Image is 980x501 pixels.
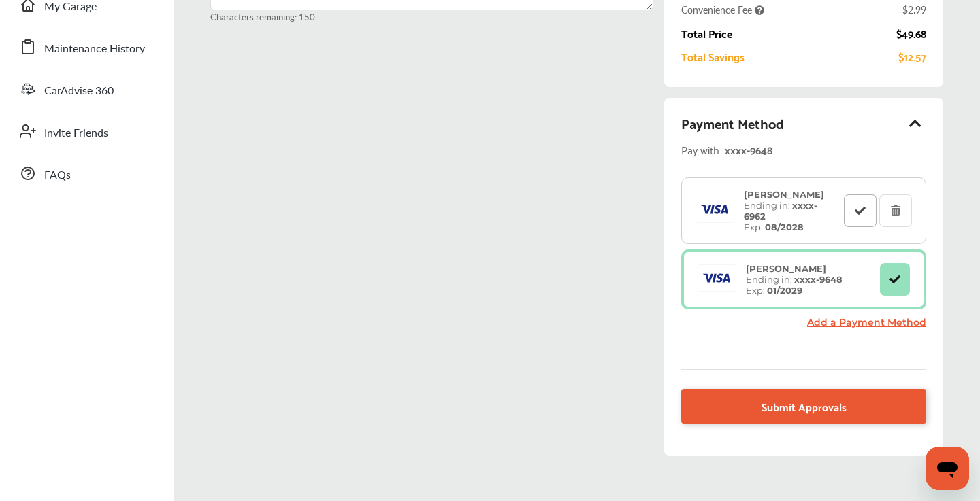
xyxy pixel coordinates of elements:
a: CarAdvise 360 [12,71,160,107]
div: $2.99 [902,3,926,16]
span: Pay with [681,140,719,158]
a: Invite Friends [12,114,160,149]
span: Invite Friends [44,124,108,142]
strong: xxxx- 6962 [744,200,817,222]
strong: [PERSON_NAME] [744,189,824,200]
a: FAQs [12,156,160,191]
div: $49.68 [896,27,926,39]
strong: [PERSON_NAME] [746,263,826,274]
a: Submit Approvals [681,389,926,424]
span: Submit Approvals [762,397,847,415]
a: Maintenance History [12,29,160,65]
span: CarAdvise 360 [44,82,114,100]
div: Ending in: Exp: [739,263,849,296]
small: Characters remaining: 150 [210,10,653,23]
div: Total Price [681,27,732,39]
div: Total Savings [681,50,745,63]
div: $12.57 [898,50,926,63]
div: xxxx- 9648 [725,140,895,158]
strong: 01/2029 [767,285,802,296]
span: FAQs [44,167,71,184]
strong: 08/2028 [765,222,804,232]
a: Add a Payment Method [807,316,926,328]
iframe: Button to launch messaging window [926,447,969,490]
strong: xxxx- 9648 [794,274,843,285]
div: Ending in: Exp: [737,189,844,232]
span: Convenience Fee [681,3,764,16]
span: Maintenance History [44,40,145,58]
div: Payment Method [681,111,926,135]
